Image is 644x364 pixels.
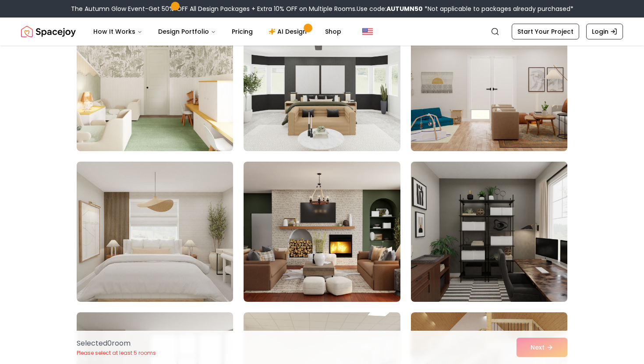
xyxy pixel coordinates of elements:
img: Room room-6 [407,158,571,305]
img: United States [362,26,373,37]
div: The Autumn Glow Event-Get 50% OFF All Design Packages + Extra 10% OFF on Multiple Rooms. [71,4,573,13]
img: Room room-1 [77,11,233,151]
b: AUTUMN50 [386,4,423,13]
a: Shop [318,23,348,40]
img: Spacejoy Logo [21,23,76,40]
a: Login [586,24,623,39]
nav: Main [86,23,348,40]
span: *Not applicable to packages already purchased* [423,4,573,13]
p: Please select at least 5 rooms [77,350,156,357]
nav: Global [21,18,623,46]
img: Room room-5 [244,162,400,302]
img: Room room-2 [244,11,400,151]
a: AI Design [262,23,316,40]
span: Use code: [357,4,423,13]
a: Pricing [225,23,260,40]
p: Selected 0 room [77,338,156,349]
img: Room room-3 [411,11,567,151]
button: How It Works [86,23,149,40]
a: Start Your Project [512,24,579,39]
img: Room room-4 [77,162,233,302]
a: Spacejoy [21,23,76,40]
button: Design Portfolio [151,23,223,40]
